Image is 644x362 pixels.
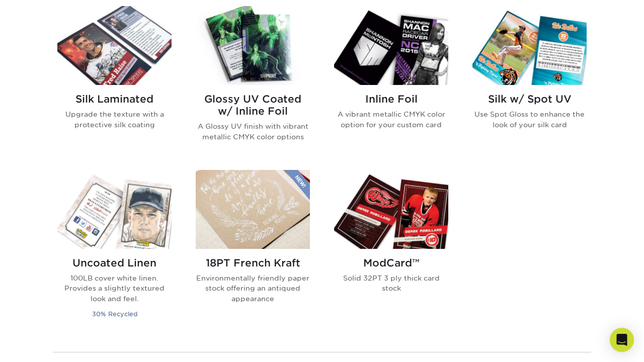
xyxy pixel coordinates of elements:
a: ModCard™ Trading Cards ModCard™ Solid 32PT 3 ply thick card stock [334,170,448,332]
img: 18PT French Kraft Trading Cards [196,170,310,249]
h2: ModCard™ [334,257,448,269]
a: Glossy UV Coated w/ Inline Foil Trading Cards Glossy UV Coated w/ Inline Foil A Glossy UV finish ... [196,6,310,158]
div: Open Intercom Messenger [610,328,634,352]
p: 100LB cover white linen. Provides a slightly textured look and feel. [57,273,172,304]
img: ModCard™ Trading Cards [334,170,448,249]
h2: Glossy UV Coated w/ Inline Foil [196,93,310,117]
p: Upgrade the texture with a protective silk coating [57,109,172,130]
img: Silk Laminated Trading Cards [57,6,172,85]
h2: Inline Foil [334,93,448,105]
img: Silk w/ Spot UV Trading Cards [472,6,587,85]
h2: Silk Laminated [57,93,172,105]
p: Solid 32PT 3 ply thick card stock [334,273,448,294]
p: Environmentally friendly paper stock offering an antiqued appearance [196,273,310,304]
h2: Uncoated Linen [57,257,172,269]
a: Inline Foil Trading Cards Inline Foil A vibrant metallic CMYK color option for your custom card [334,6,448,158]
img: Inline Foil Trading Cards [334,6,448,85]
img: Glossy UV Coated w/ Inline Foil Trading Cards [196,6,310,85]
a: Uncoated Linen Trading Cards Uncoated Linen 100LB cover white linen. Provides a slightly textured... [57,170,172,332]
a: Silk Laminated Trading Cards Silk Laminated Upgrade the texture with a protective silk coating [57,6,172,158]
p: A vibrant metallic CMYK color option for your custom card [334,109,448,130]
a: Silk w/ Spot UV Trading Cards Silk w/ Spot UV Use Spot Gloss to enhance the look of your silk card [472,6,587,158]
img: Uncoated Linen Trading Cards [57,170,172,249]
a: 18PT French Kraft Trading Cards 18PT French Kraft Environmentally friendly paper stock offering a... [196,170,310,332]
h2: 18PT French Kraft [196,257,310,269]
p: A Glossy UV finish with vibrant metallic CMYK color options [196,121,310,142]
h2: Silk w/ Spot UV [472,93,587,105]
img: New Product [285,170,310,200]
p: Use Spot Gloss to enhance the look of your silk card [472,109,587,130]
small: 30% Recycled [92,310,137,318]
